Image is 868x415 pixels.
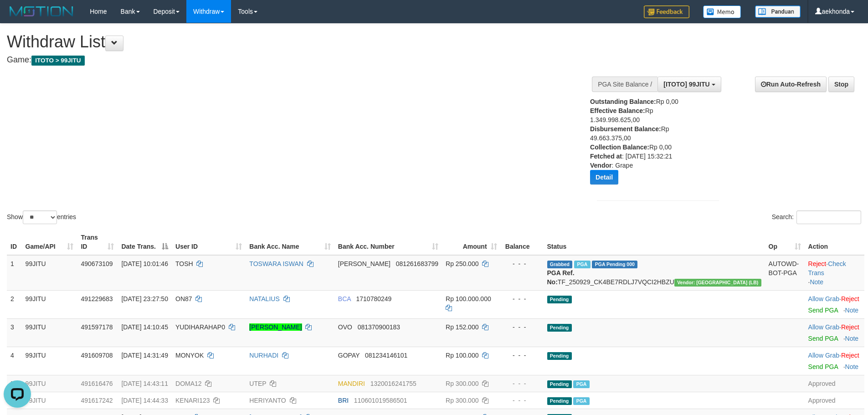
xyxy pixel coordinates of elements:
[7,5,76,18] img: MOTION_logo.png
[121,380,168,387] span: [DATE] 14:43:11
[845,307,859,314] a: Note
[805,375,864,392] td: Approved
[7,210,76,224] label: Show entries
[22,392,77,409] td: 99JITU
[338,397,349,404] span: BRI
[338,295,351,302] span: BCA
[590,170,618,184] button: Detail
[501,229,544,255] th: Balance
[547,324,572,332] span: Pending
[590,125,661,133] b: Disbursement Balance:
[442,229,500,255] th: Amount: activate to sort column ascending
[805,392,864,409] td: Approved
[338,323,352,331] span: OVO
[370,380,416,387] span: Copy 1320016241755 to clipboard
[808,295,841,302] span: ·
[249,380,266,387] a: UTEP
[4,4,31,31] button: Open LiveChat chat widget
[544,229,765,255] th: Status
[841,323,859,331] a: Reject
[504,379,540,388] div: - - -
[810,278,823,286] a: Note
[249,295,279,302] a: NATALIUS
[808,260,846,277] a: Check Trans
[845,363,859,370] a: Note
[81,380,113,387] span: 491616476
[446,352,478,359] span: Rp 100.000
[446,323,478,331] span: Rp 152.000
[22,290,77,318] td: 99JITU
[547,397,572,405] span: Pending
[81,260,113,267] span: 490673109
[446,380,478,387] span: Rp 300.000
[592,261,637,268] span: PGA Pending
[118,229,172,255] th: Date Trans.: activate to sort column descending
[805,229,864,255] th: Action
[547,380,572,388] span: Pending
[31,56,85,66] span: ITOTO > 99JITU
[365,352,407,359] span: Copy 081234146101 to clipboard
[77,229,118,255] th: Trans ID: activate to sort column ascending
[772,210,861,224] label: Search:
[663,81,709,88] span: [ITOTO] 99JITU
[644,5,689,18] img: Feedback.jpg
[7,33,570,51] h1: Withdraw List
[7,347,22,375] td: 4
[828,77,854,92] a: Stop
[175,352,204,359] span: MONYOK
[396,260,438,267] span: Copy 081261683799 to clipboard
[805,290,864,318] td: ·
[504,323,540,332] div: - - -
[805,255,864,291] td: · ·
[765,229,805,255] th: Op: activate to sort column ascending
[504,259,540,268] div: - - -
[590,98,656,105] b: Outstanding Balance:
[446,295,491,302] span: Rp 100.000.000
[121,295,168,302] span: [DATE] 23:27:50
[504,351,540,360] div: - - -
[172,229,246,255] th: User ID: activate to sort column ascending
[338,380,365,387] span: MANDIRI
[246,229,334,255] th: Bank Acc. Name: activate to sort column ascending
[808,295,839,302] a: Allow Grab
[338,260,390,267] span: [PERSON_NAME]
[175,260,193,267] span: TOSH
[808,323,839,331] a: Allow Grab
[755,77,827,92] a: Run Auto-Refresh
[703,5,741,18] img: Button%20Memo.svg
[22,347,77,375] td: 99JITU
[81,352,113,359] span: 491609708
[121,397,168,404] span: [DATE] 14:44:33
[7,255,22,291] td: 1
[808,260,827,267] a: Reject
[358,323,400,331] span: Copy 081370900183 to clipboard
[573,380,589,388] span: Marked by aekrubicon
[249,397,286,404] a: HERIYANTO
[547,269,575,286] b: PGA Ref. No:
[22,229,77,255] th: Game/API: activate to sort column ascending
[338,352,360,359] span: GOPAY
[7,56,570,65] h4: Game:
[121,323,168,331] span: [DATE] 14:10:45
[547,261,573,268] span: Grabbed
[808,307,838,314] a: Send PGA
[573,397,589,405] span: Marked by aekrubicon
[22,255,77,291] td: 99JITU
[7,229,22,255] th: ID
[175,397,210,404] span: KENARI123
[590,107,645,114] b: Effective Balance:
[590,153,622,160] b: Fetched at
[81,295,113,302] span: 491229683
[249,352,278,359] a: NURHADI
[504,294,540,303] div: - - -
[121,260,168,267] span: [DATE] 10:01:46
[808,323,841,331] span: ·
[592,77,657,92] div: PGA Site Balance /
[808,352,841,359] span: ·
[755,5,801,18] img: panduan.png
[81,323,113,331] span: 491597178
[808,363,838,370] a: Send PGA
[845,335,859,342] a: Note
[81,397,113,404] span: 491617242
[805,318,864,347] td: ·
